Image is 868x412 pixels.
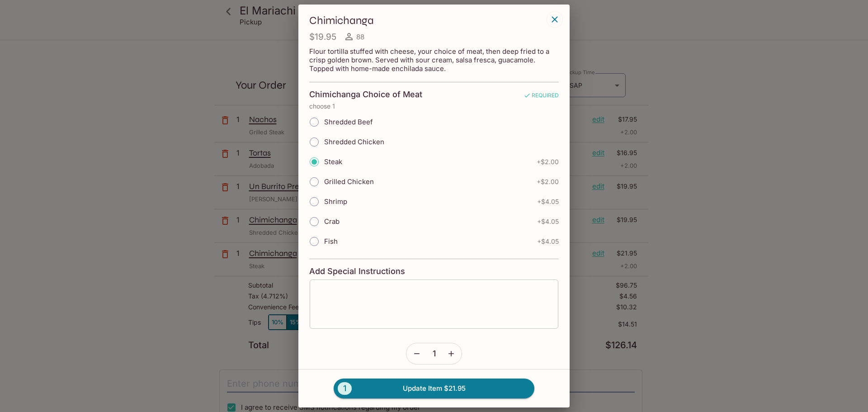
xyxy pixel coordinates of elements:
[537,158,559,166] span: + $2.00
[338,382,352,395] span: 1
[309,14,544,28] h3: Chimichanga
[324,118,373,126] span: Shredded Beef
[524,92,559,102] span: REQUIRED
[324,137,384,146] span: Shredded Chicken
[356,33,364,41] span: 88
[537,238,559,245] span: + $4.05
[309,103,559,110] p: choose 1
[324,237,338,246] span: Fish
[324,217,340,226] span: Crab
[324,177,374,186] span: Grilled Chicken
[309,31,336,43] h4: $19.95
[537,198,559,205] span: + $4.05
[309,266,559,276] h4: Add Special Instructions
[334,379,534,398] button: 1Update Item $21.95
[537,178,559,185] span: + $2.00
[309,47,559,73] p: Flour tortilla stuffed with cheese, your choice of meat, then deep fried to a crisp golden brown....
[433,349,436,359] span: 1
[324,157,342,166] span: Steak
[324,197,347,206] span: Shrimp
[309,90,422,99] h4: Chimichanga Choice of Meat
[537,218,559,225] span: + $4.05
